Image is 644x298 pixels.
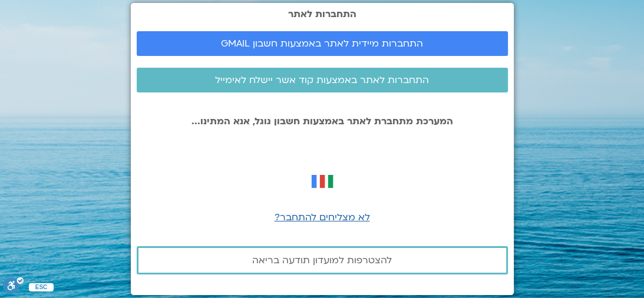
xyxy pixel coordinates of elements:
span: התחברות מיידית לאתר באמצעות חשבון GMAIL [221,38,423,49]
a: להצטרפות למועדון תודעה בריאה [137,246,508,274]
h2: התחברות לאתר [137,9,508,19]
a: התחברות מיידית לאתר באמצעות חשבון GMAIL [137,31,508,56]
p: המערכת מתחברת לאתר באמצעות חשבון גוגל, אנא המתינו... [137,116,508,127]
a: התחברות לאתר באמצעות קוד אשר יישלח לאימייל [137,68,508,92]
span: להצטרפות למועדון תודעה בריאה [252,255,392,266]
a: לא מצליחים להתחבר? [275,211,370,224]
span: התחברות לאתר באמצעות קוד אשר יישלח לאימייל [215,75,429,85]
